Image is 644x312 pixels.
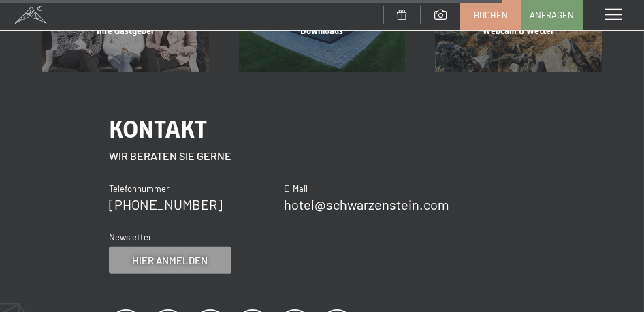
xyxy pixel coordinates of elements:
[522,1,582,29] a: Anfragen
[284,196,449,213] a: hotel@schwarzenstein.com
[461,1,521,29] a: Buchen
[109,115,207,143] span: Kontakt
[284,183,308,194] span: E-Mail
[109,183,170,194] span: Telefonnummer
[483,26,554,36] span: Webcam & Wetter
[97,26,155,36] span: Ihre Gastgeber
[301,26,344,36] span: Downloads
[474,9,508,21] span: Buchen
[109,196,223,213] a: [PHONE_NUMBER]
[109,232,152,243] span: Newsletter
[133,253,208,268] span: Hier anmelden
[109,149,231,162] span: Wir beraten Sie gerne
[530,9,575,21] span: Anfragen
